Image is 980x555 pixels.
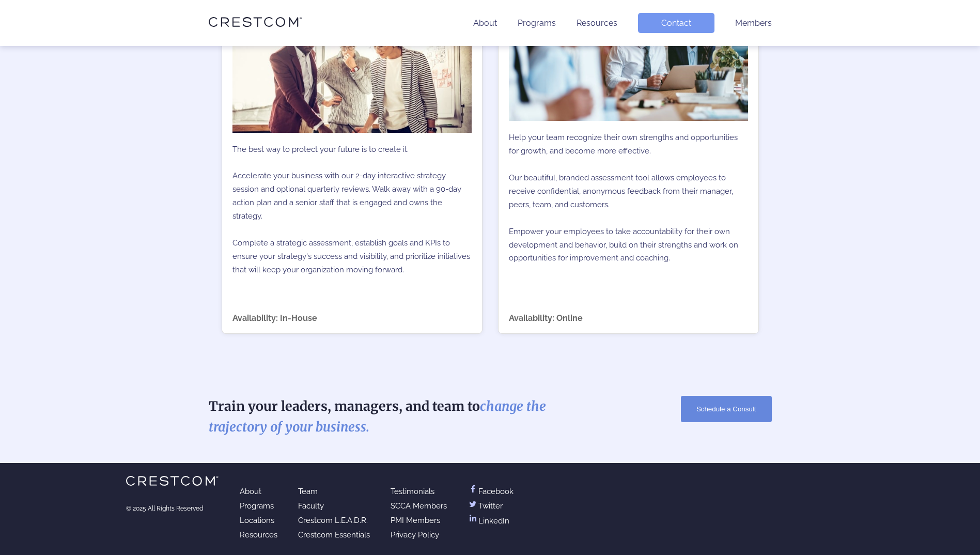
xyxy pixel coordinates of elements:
a: Programs [518,18,556,28]
a: About [240,487,261,496]
div: Availability: Online [509,298,748,323]
a: Facebook [468,487,514,496]
a: Crestcom L.E.A.D.R. [298,516,368,525]
a: Privacy Policy [391,530,439,539]
a: Faculty [298,501,324,511]
a: Team [298,487,318,496]
h6: Train your leaders, managers, and team to [209,396,570,437]
div: Availability: In-House [232,298,472,323]
a: LinkedIn [468,516,509,526]
a: About [473,18,497,28]
a: Resources [240,530,277,539]
a: Members [735,18,772,28]
a: PMI Members [391,516,440,525]
a: Programs [240,501,274,511]
i: change the trajectory of your business. [209,398,546,435]
a: Resources [577,18,617,28]
a: Crestcom Essentials [298,530,370,539]
a: Locations [240,516,274,525]
img: Strategy Session [232,10,472,133]
div: © 2025 All Rights Reserved [126,505,219,512]
p: The best way to protect your future is to create it. Accelerate your business with our 2-day inte... [232,133,472,287]
a: SCCA Members [391,501,447,511]
a: Contact [638,13,714,33]
a: Testimonials [391,487,434,496]
button: Schedule a Consult [681,396,772,422]
p: Help your team recognize their own strengths and opportunities for growth, and become more effect... [509,121,748,287]
a: Twitter [468,501,503,511]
